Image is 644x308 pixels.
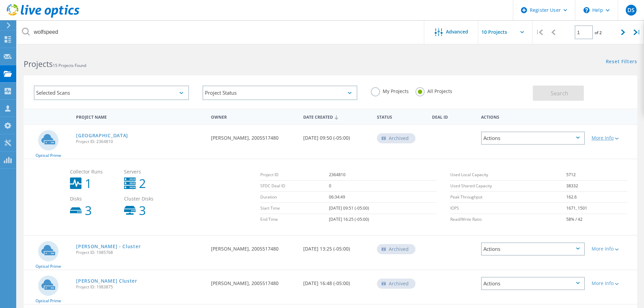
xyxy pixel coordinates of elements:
[300,125,374,147] div: [DATE] 09:50 (-05:00)
[260,192,329,203] td: Duration
[630,20,644,44] div: |
[606,59,637,65] a: Reset Filters
[76,133,128,138] a: [GEOGRAPHIC_DATA]
[450,181,566,192] td: Used Shared Capacity
[76,140,204,144] span: Project ID: 2364810
[478,110,588,123] div: Actions
[415,87,452,94] label: All Projects
[374,110,429,123] div: Status
[24,58,53,69] b: Projects
[481,242,585,256] div: Actions
[566,203,627,214] td: 1671, 1501
[532,20,546,44] div: |
[260,169,329,181] td: Project ID
[329,214,437,225] td: [DATE] 16:25 (-05:00)
[300,270,374,292] div: [DATE] 16:48 (-05:00)
[533,86,584,101] button: Search
[124,196,171,201] span: Cluster Disks
[329,169,437,181] td: 2364810
[566,169,627,181] td: 5712
[446,29,468,34] span: Advanced
[208,270,300,292] div: [PERSON_NAME], 2005517480
[566,192,627,203] td: 162.6
[76,285,204,289] span: Project ID: 1983875
[73,110,208,123] div: Project Name
[627,7,635,13] span: DS
[592,136,634,140] div: More Info
[76,279,137,283] a: [PERSON_NAME] Cluster
[202,86,358,100] div: Project Status
[34,86,189,100] div: Selected Scans
[481,277,585,290] div: Actions
[85,205,92,217] b: 3
[208,125,300,147] div: [PERSON_NAME], 2005517480
[35,299,61,303] span: Optical Prime
[85,177,92,190] b: 1
[7,14,79,19] a: Live Optics Dashboard
[450,203,566,214] td: IOPS
[371,87,409,94] label: My Projects
[583,7,590,13] svg: \n
[300,236,374,258] div: [DATE] 13:25 (-05:00)
[377,244,415,254] div: Archived
[17,20,425,44] input: Search projects by name, owner, ID, company, etc
[377,279,415,289] div: Archived
[329,203,437,214] td: [DATE] 09:51 (-05:00)
[208,236,300,258] div: [PERSON_NAME], 2005517480
[124,169,171,174] span: Servers
[595,30,602,35] span: of 2
[450,169,566,181] td: Used Local Capacity
[329,192,437,203] td: 06:34:49
[592,246,634,251] div: More Info
[139,177,146,190] b: 2
[450,192,566,203] td: Peak Throughput
[377,133,415,143] div: Archived
[260,203,329,214] td: Start Time
[53,63,86,68] span: 15 Projects Found
[566,181,627,192] td: 38332
[35,264,61,268] span: Optical Prime
[139,205,146,217] b: 3
[592,281,634,286] div: More Info
[260,181,329,192] td: SFDC Deal ID
[70,196,117,201] span: Disks
[260,214,329,225] td: End Time
[208,110,300,123] div: Owner
[300,110,374,123] div: Date Created
[481,132,585,145] div: Actions
[329,181,437,192] td: 0
[35,153,61,158] span: Optical Prime
[76,251,204,255] span: Project ID: 1985768
[450,214,566,225] td: Read/Write Ratio
[429,110,478,123] div: Deal Id
[70,169,117,174] span: Collector Runs
[551,90,568,97] span: Search
[76,244,141,249] a: [PERSON_NAME] - Cluster
[566,214,627,225] td: 58% / 42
